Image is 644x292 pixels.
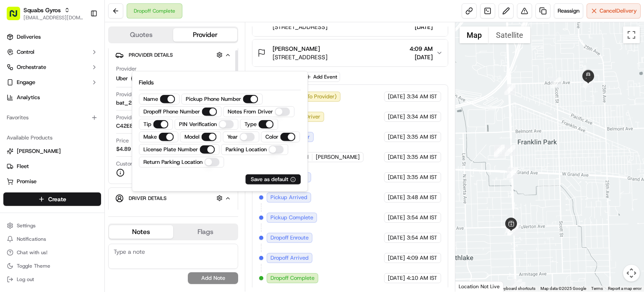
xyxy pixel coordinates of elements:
[507,224,518,235] div: 9
[143,82,153,92] button: Start new chat
[507,168,518,179] div: 12
[388,113,405,121] span: [DATE]
[83,208,101,214] span: Pylon
[489,26,530,43] button: Show satellite imagery
[129,52,173,58] span: Provider Details
[116,145,131,153] span: $4.89
[388,133,405,141] span: [DATE]
[540,286,586,291] span: Map data ©2025 Google
[23,14,83,21] button: [EMAIL_ADDRESS][DOMAIN_NAME]
[3,274,101,285] button: Log out
[109,225,173,239] button: Notes
[410,53,433,61] span: [DATE]
[600,7,637,15] span: Cancel Delivery
[17,187,64,196] span: Knowledge Base
[38,88,115,95] div: We're available if you need us!
[116,99,201,107] span: bat_2mZyeqVhVEGAUb7fS155fQ
[59,208,101,214] a: Powered byPylon
[129,195,166,202] span: Driver Details
[388,153,405,161] span: [DATE]
[558,7,579,15] span: Reassign
[499,286,535,292] button: Keyboard shortcuts
[245,174,301,184] button: Save as default
[455,281,504,292] div: Location Not Live
[251,176,296,183] button: Save as default
[388,274,405,282] span: [DATE]
[17,79,35,86] span: Engage
[583,76,594,87] div: 18
[504,84,515,95] div: 16
[410,23,433,31] span: [DATE]
[3,131,101,145] div: Available Products
[388,93,405,100] span: [DATE]
[273,23,362,31] span: [STREET_ADDRESS]
[48,195,66,203] span: Create
[3,111,101,124] div: Favorites
[18,80,33,95] img: 1738778727109-b901c2ba-d612-49f7-a14d-d897ce62d23f
[407,254,437,262] span: 4:09 AM IST
[265,133,278,141] label: Color
[494,147,505,158] div: 13
[388,214,405,221] span: [DATE]
[139,78,301,87] p: Fields
[3,260,101,272] button: Toggle Theme
[71,188,78,195] div: 💻
[460,26,489,43] button: Show street map
[270,214,313,221] span: Pickup Complete
[59,130,62,137] span: •
[3,91,101,104] a: Analytics
[109,28,173,42] button: Quotes
[3,220,101,231] button: Settings
[270,194,307,201] span: Pickup Arrived
[3,233,101,245] button: Notifications
[623,26,640,43] button: Toggle fullscreen view
[70,153,73,159] span: •
[143,95,158,103] label: Name
[506,222,517,233] div: 11
[3,145,101,158] button: [PERSON_NAME]
[17,178,36,185] span: Promise
[507,225,518,236] div: 10
[316,153,360,161] span: [PERSON_NAME]
[226,146,267,153] label: Parking Location
[131,74,141,84] img: uber-new-logo.jpeg
[115,48,231,62] button: Provider Details
[252,39,448,66] button: [PERSON_NAME][STREET_ADDRESS]4:09 AM[DATE]
[74,153,91,159] span: [DATE]
[3,247,101,258] button: Chat with us!
[17,153,23,160] img: 1736555255976-a54dd68f-1ca7-489b-9aae-adbdc363a1c4
[5,184,68,199] a: 📗Knowledge Base
[130,107,153,117] button: See all
[8,109,56,116] div: Past conversations
[68,184,138,199] a: 💻API Documentation
[407,133,437,141] span: 3:35 AM IST
[3,175,101,188] button: Promise
[17,48,34,56] span: Control
[8,8,25,25] img: Nash
[116,208,131,216] span: Name
[116,114,166,121] span: Provider Delivery ID
[227,133,238,141] label: Year
[509,223,520,234] div: 7
[8,188,15,195] div: 📗
[116,122,143,130] button: C42E8
[388,194,405,201] span: [DATE]
[273,45,320,53] span: [PERSON_NAME]
[26,130,57,137] span: 360 Support
[143,133,157,141] label: Make
[8,145,22,158] img: Joseph V.
[8,33,153,47] p: Welcome 👋
[407,234,437,242] span: 3:54 AM IST
[457,281,485,292] img: Google
[407,153,437,161] span: 3:35 AM IST
[7,178,98,185] a: Promise
[587,3,641,18] button: CancelDelivery
[505,145,516,156] div: 15
[116,75,128,82] span: Uber
[173,225,237,239] button: Flags
[407,113,437,121] span: 3:34 AM IST
[407,174,437,181] span: 3:35 AM IST
[228,108,273,116] label: Notes From Driver
[608,286,641,291] a: Report a map error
